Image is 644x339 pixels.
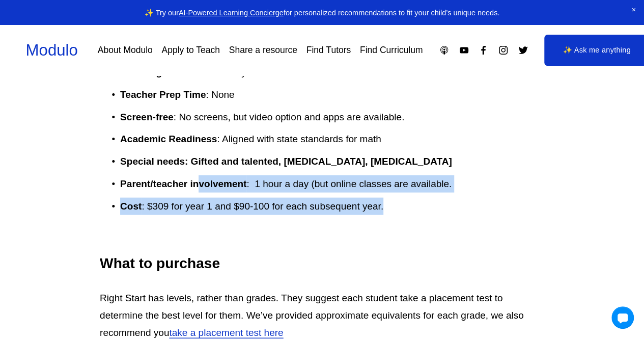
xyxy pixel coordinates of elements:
[360,41,423,59] a: Find Curriculum
[100,255,220,271] strong: What to purchase
[229,41,297,59] a: Share a resource
[498,45,509,56] a: Instagram
[120,156,452,167] strong: Special needs: Gifted and talented, [MEDICAL_DATA], [MEDICAL_DATA]
[120,131,544,148] p: : Aligned with state standards for math
[120,201,142,212] strong: Cost
[161,41,219,59] a: Apply to Teach
[98,41,153,59] a: About Modulo
[26,41,78,59] a: Modulo
[120,112,174,122] strong: Screen-free
[478,45,489,56] a: Facebook
[179,9,284,17] a: AI-Powered Learning Concierge
[306,41,351,59] a: Find Tutors
[459,45,469,56] a: YouTube
[120,198,544,215] p: : $309 for year 1 and $90-100 for each subsequent year.
[120,175,544,193] p: : 1 hour a day (but online classes are available.
[120,134,217,144] strong: Academic Readiness
[120,86,544,103] p: : None
[439,45,450,56] a: Apple Podcasts
[120,178,246,189] strong: Parent/teacher involvement
[169,327,283,338] a: take a placement test here
[518,45,528,56] a: Twitter
[120,89,206,100] strong: Teacher Prep Time
[120,67,187,77] strong: Teaching Time
[120,109,544,126] p: : No screens, but video option and apps are available.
